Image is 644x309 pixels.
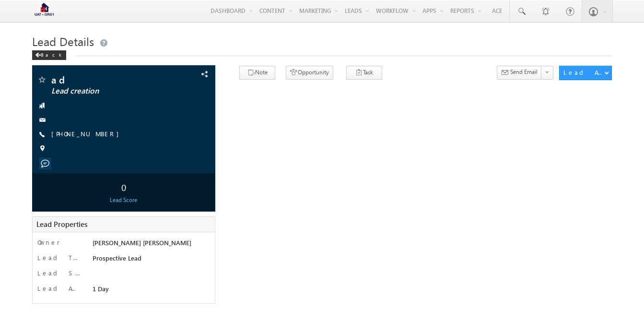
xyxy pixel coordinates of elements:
span: Lead Details [32,34,94,49]
div: 1 Day [90,284,208,297]
span: [PERSON_NAME] [PERSON_NAME] [93,238,191,247]
span: Send Email [510,68,538,76]
div: 0 [35,178,212,196]
span: Lead Properties [36,219,87,229]
label: Lead Sub Source [37,269,81,277]
div: Prospective Lead [90,253,208,267]
div: Lead Score [35,196,212,204]
div: Back [32,50,66,60]
button: Lead Actions [559,66,612,80]
button: Note [239,66,275,80]
label: Owner [37,238,60,247]
span: a d [51,75,164,84]
label: Lead Age [37,284,81,293]
img: Custom Logo [32,2,56,19]
button: Send Email [497,66,542,80]
span: [PHONE_NUMBER] [51,130,124,139]
span: Lead creation [51,86,164,96]
button: Task [346,66,382,80]
button: Opportunity [286,66,333,80]
label: Lead Type [37,253,81,262]
div: Lead Actions [563,68,604,77]
a: Back [32,50,71,58]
